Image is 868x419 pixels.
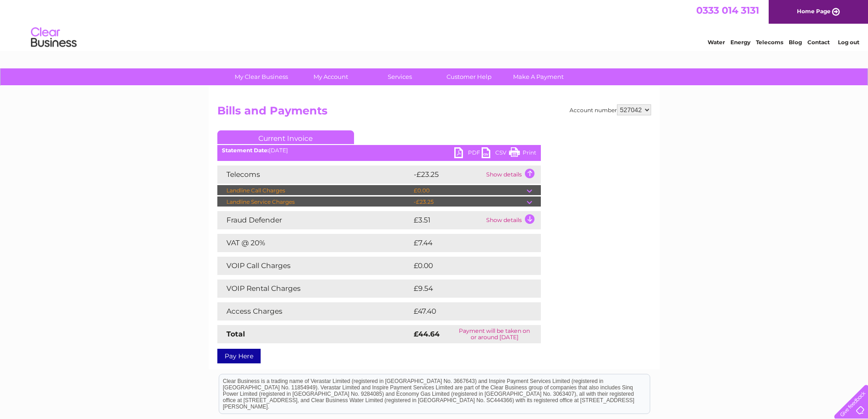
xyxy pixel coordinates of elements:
[217,104,651,122] h2: Bills and Payments
[838,39,859,46] a: Log out
[448,325,540,343] td: Payment will be taken on or around [DATE]
[411,185,527,196] td: £0.00
[217,257,411,275] td: VOIP Call Charges
[293,68,368,85] a: My Account
[217,302,411,321] td: Access Charges
[217,211,411,229] td: Fraud Defender
[217,166,411,184] td: Telecoms
[484,211,541,229] td: Show details
[431,68,507,85] a: Customer Help
[756,39,783,46] a: Telecoms
[219,5,650,44] div: Clear Business is a trading name of Verastar Limited (registered in [GEOGRAPHIC_DATA] No. 3667643...
[217,147,541,154] div: [DATE]
[570,104,651,115] div: Account number
[708,39,725,46] a: Water
[217,349,261,363] a: Pay Here
[411,302,522,321] td: £47.40
[217,130,354,144] a: Current Invoice
[362,68,437,85] a: Services
[411,197,527,207] td: -£23.25
[789,39,802,46] a: Blog
[414,330,440,338] strong: £44.64
[222,147,269,154] b: Statement Date:
[501,68,576,85] a: Make A Payment
[696,5,759,16] a: 0333 014 3131
[509,147,536,160] a: Print
[807,39,830,46] a: Contact
[482,147,509,160] a: CSV
[217,234,411,252] td: VAT @ 20%
[411,211,484,229] td: £3.51
[411,166,484,184] td: -£23.25
[217,197,411,207] td: Landline Service Charges
[730,39,750,46] a: Energy
[226,330,245,338] strong: Total
[411,234,519,252] td: £7.44
[224,68,299,85] a: My Clear Business
[217,185,411,196] td: Landline Call Charges
[411,279,520,298] td: £9.54
[454,147,482,160] a: PDF
[484,166,541,184] td: Show details
[217,279,411,298] td: VOIP Rental Charges
[411,257,520,275] td: £0.00
[31,24,77,52] img: logo.png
